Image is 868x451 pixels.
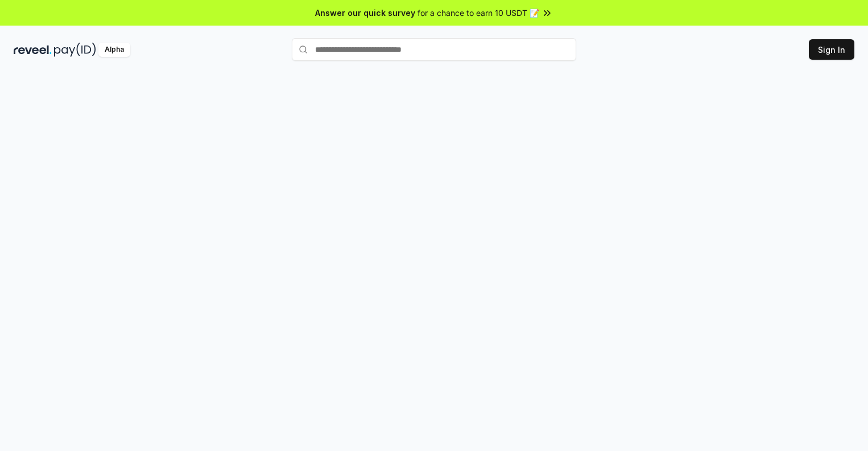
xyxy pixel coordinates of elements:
[809,39,854,60] button: Sign In
[315,7,415,19] span: Answer our quick survey
[14,43,52,57] img: reveel_dark
[54,43,96,57] img: pay_id
[418,7,539,19] span: for a chance to earn 10 USDT 📝
[98,43,130,57] div: Alpha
